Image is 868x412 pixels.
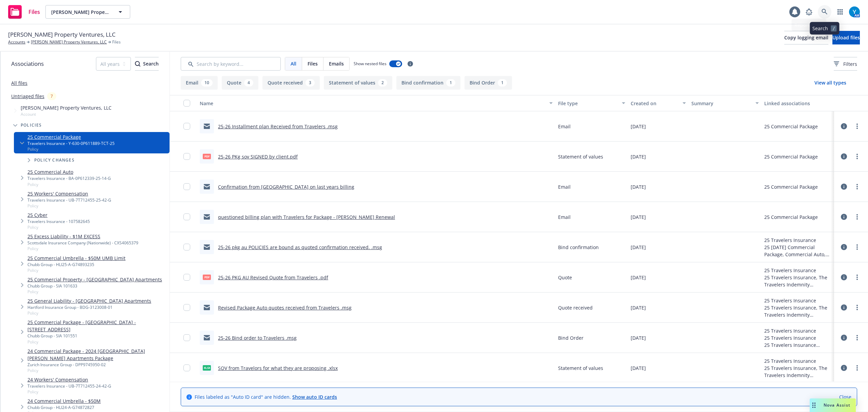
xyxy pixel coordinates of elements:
div: Created on [631,100,678,107]
div: 25 Travelers Insurance [764,334,832,341]
input: Toggle Row Selected [183,334,190,341]
div: Travelers Insurance - 107582645 [27,219,90,224]
button: Bind Order [465,76,512,90]
span: Policy [27,246,138,251]
a: 25 Cyber [27,211,90,219]
div: Drag to move [810,398,818,412]
a: 25 Workers' Compensation [27,190,111,197]
button: Quote received [262,76,320,90]
input: Search by keyword... [181,57,281,71]
button: Bind confirmation [396,76,460,90]
div: File type [558,100,618,107]
span: Policy changes [34,158,75,162]
span: Bind confirmation [558,244,599,251]
span: Emails [329,60,344,67]
a: 25 General Liability - [GEOGRAPHIC_DATA] Apartments [27,297,151,304]
a: Untriaged files [11,93,44,100]
a: Report a Bug [802,5,816,19]
span: Files [112,39,121,45]
span: Filters [843,60,857,68]
a: 25 Commercial Umbrella - $50M UMB Limit [27,255,125,262]
div: Linked associations [764,100,832,107]
a: 25-26 Bind order to Travelers .msg [218,335,297,341]
input: Toggle Row Selected [183,123,190,130]
div: 25 Travelers Insurance, The Travelers Indemnity Company of [US_STATE] - Travelers Insurance [764,274,832,288]
span: Nova Assist [824,402,850,408]
span: [PERSON_NAME] Property Ventures, LLC [8,30,116,39]
input: Toggle Row Selected [183,183,190,190]
input: Toggle Row Selected [183,244,190,250]
a: Search [818,5,831,19]
button: File type [555,95,628,111]
input: Toggle Row Selected [183,274,190,281]
span: Statement of values [558,364,603,372]
a: Accounts [8,39,25,45]
span: [DATE] [631,364,646,372]
div: 1 [446,79,455,87]
a: more [853,303,861,312]
div: Chubb Group - HLI24-A-G74872827 [27,405,101,410]
a: 24 Workers' Compensation [27,376,111,383]
span: Show nested files [354,61,387,67]
span: [DATE] [631,153,646,160]
a: more [853,183,861,191]
a: Revised Package Auto quotes received from Travelers .msg [218,304,352,311]
div: Chubb Group - SIA 101551 [27,333,167,339]
div: Travelers Insurance - UB-7T712455-24-42-G [27,383,111,389]
div: Travelers Insurance - BA-0P612339-25-14-G [27,175,111,181]
div: 25 Travelers Insurance [764,267,832,274]
div: Hartford Insurance Group - BDG-3123008-01 [27,304,151,310]
div: Travelers Insurance - Y-630-0P611889-TCT-25 [27,141,115,146]
img: photo [849,6,860,17]
span: Policy [27,310,151,316]
span: Quote [558,274,572,281]
div: 4 [244,79,253,87]
span: Filters [834,60,857,68]
input: Toggle Row Selected [183,304,190,311]
span: Email [558,123,571,130]
button: Name [197,95,555,111]
div: 1 [498,79,507,87]
a: more [853,152,861,161]
button: Quote [222,76,258,90]
span: [DATE] [631,274,646,281]
a: Confirmation from [GEOGRAPHIC_DATA] on last years billing [218,184,354,190]
button: Upload files [832,31,860,44]
div: Search [135,57,159,70]
div: 25 Commercial Package [764,183,818,190]
button: Copy logging email [784,31,828,44]
a: All files [11,80,27,86]
a: 25-26 Installment plan Received from Travelers .msg [218,123,338,130]
a: Files [5,2,43,21]
a: questioned billing plan with Travelers for Package - [PERSON_NAME] Renewal [218,214,395,220]
span: Email [558,183,571,190]
div: 7 [47,92,56,100]
input: Toggle Row Selected [183,213,190,220]
span: [DATE] [631,334,646,341]
span: [DATE] [631,213,646,221]
div: 2 [378,79,387,87]
div: 25 Travelers Insurance [764,237,832,244]
div: 25 Travelers Insurance [764,357,832,364]
a: 25-26 PKG AU Revised Quote from Travelers .pdf [218,274,328,281]
a: 24 Commercial Package - 2024 [GEOGRAPHIC_DATA][PERSON_NAME] Apartments Package [27,348,167,362]
div: 25 Travelers Insurance, The Travelers Indemnity Company of [US_STATE] - Travelers Insurance [764,364,832,379]
span: Policies [21,123,42,127]
a: more [853,243,861,251]
div: Summary [691,100,751,107]
span: Statement of values [558,153,603,160]
span: [DATE] [631,183,646,190]
span: pdf [203,154,211,159]
span: Copy logging email [784,34,828,41]
a: more [853,122,861,130]
button: Email [181,76,218,90]
span: [DATE] [631,244,646,251]
span: Email [558,213,571,221]
input: Toggle Row Selected [183,153,190,160]
div: 25 Commercial Package [764,213,818,221]
a: 25 Excess Liability - $1M EXCESS [27,233,138,240]
span: Associations [11,59,44,68]
a: more [853,213,861,221]
a: Close [839,393,851,400]
a: more [853,364,861,372]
